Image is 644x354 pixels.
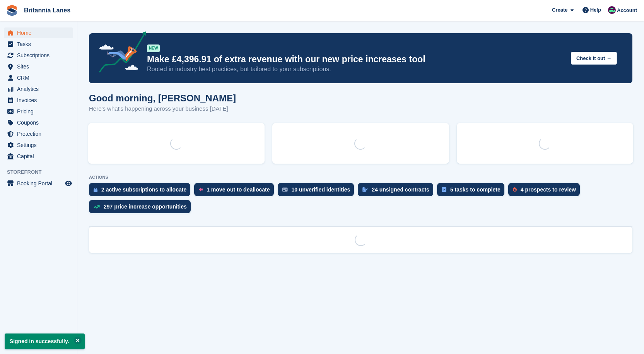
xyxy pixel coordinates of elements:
h1: Good morning, [PERSON_NAME] [89,93,236,103]
a: menu [4,128,73,139]
a: menu [4,106,73,117]
div: 297 price increase opportunities [104,204,187,210]
div: NEW [147,44,160,52]
a: Britannia Lanes [21,4,73,17]
div: 24 unsigned contracts [372,186,429,193]
a: menu [4,151,73,162]
img: Kirsty Miles [608,6,616,14]
a: 10 unverified identities [278,183,358,200]
a: 1 move out to deallocate [194,183,277,200]
p: Here's what's happening across your business [DATE] [89,104,236,113]
img: active_subscription_to_allocate_icon-d502201f5373d7db506a760aba3b589e785aa758c864c3986d89f69b8ff3... [94,187,97,192]
a: 24 unsigned contracts [358,183,437,200]
a: 2 active subscriptions to allocate [89,183,194,200]
img: prospect-51fa495bee0391a8d652442698ab0144808aea92771e9ea1ae160a38d050c398.svg [513,187,517,192]
img: price_increase_opportunities-93ffe204e8149a01c8c9dc8f82e8f89637d9d84a8eef4429ea346261dce0b2c0.svg [94,205,100,209]
span: Protection [17,128,63,139]
p: ACTIONS [89,175,632,180]
a: 5 tasks to complete [437,183,508,200]
img: contract_signature_icon-13c848040528278c33f63329250d36e43548de30e8caae1d1a13099fd9432cc5.svg [362,187,368,192]
a: 297 price increase opportunities [89,200,195,217]
a: 4 prospects to review [508,183,584,200]
a: menu [4,61,73,72]
span: Account [617,7,637,14]
div: 2 active subscriptions to allocate [101,186,186,193]
span: Subscriptions [17,50,63,61]
span: Booking Portal [17,178,63,189]
span: Pricing [17,106,63,117]
span: Sites [17,61,63,72]
div: 1 move out to deallocate [207,186,270,193]
span: Coupons [17,117,63,128]
a: menu [4,27,73,38]
img: price-adjustments-announcement-icon-8257ccfd72463d97f412b2fc003d46551f7dbcb40ab6d574587a9cd5c0d94... [92,31,147,75]
div: 4 prospects to review [521,186,576,193]
p: Signed in successfully. [5,333,85,349]
button: Check it out → [571,52,617,65]
p: Make £4,396.91 of extra revenue with our new price increases tool [147,54,565,65]
span: Capital [17,151,63,162]
p: Rooted in industry best practices, but tailored to your subscriptions. [147,65,565,74]
span: CRM [17,72,63,83]
a: menu [4,39,73,50]
a: menu [4,72,73,83]
div: 5 tasks to complete [450,186,501,193]
a: menu [4,84,73,94]
a: menu [4,178,73,189]
span: Invoices [17,95,63,106]
span: Storefront [7,168,77,176]
span: Create [552,6,567,14]
a: menu [4,50,73,61]
div: 10 unverified identities [292,186,350,193]
img: task-75834270c22a3079a89374b754ae025e5fb1db73e45f91037f5363f120a921f8.svg [442,187,446,192]
a: menu [4,140,73,150]
span: Home [17,27,63,38]
a: menu [4,117,73,128]
img: verify_identity-adf6edd0f0f0b5bbfe63781bf79b02c33cf7c696d77639b501bdc392416b5a36.svg [282,187,288,192]
span: Tasks [17,39,63,50]
a: menu [4,95,73,106]
a: Preview store [64,179,73,188]
span: Settings [17,140,63,150]
img: move_outs_to_deallocate_icon-f764333ba52eb49d3ac5e1228854f67142a1ed5810a6f6cc68b1a99e826820c5.svg [199,187,203,192]
span: Help [590,6,601,14]
img: stora-icon-8386f47178a22dfd0bd8f6a31ec36ba5ce8667c1dd55bd0f319d3a0aa187defe.svg [6,5,18,16]
span: Analytics [17,84,63,94]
